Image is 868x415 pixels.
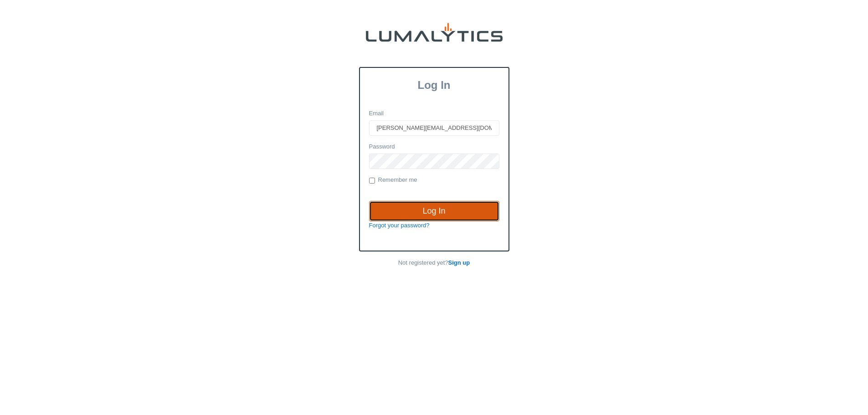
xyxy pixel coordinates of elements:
a: Sign up [448,259,470,266]
img: lumalytics-black-e9b537c871f77d9ce8d3a6940f85695cd68c596e3f819dc492052d1098752254.png [366,23,503,42]
h3: Log In [360,79,508,92]
label: Email [369,109,384,118]
input: Remember me [369,178,375,184]
label: Remember me [369,176,417,185]
label: Password [369,143,395,151]
a: Forgot your password? [369,222,430,229]
input: Email [369,120,499,136]
p: Not registered yet? [359,259,509,267]
input: Log In [369,201,499,222]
